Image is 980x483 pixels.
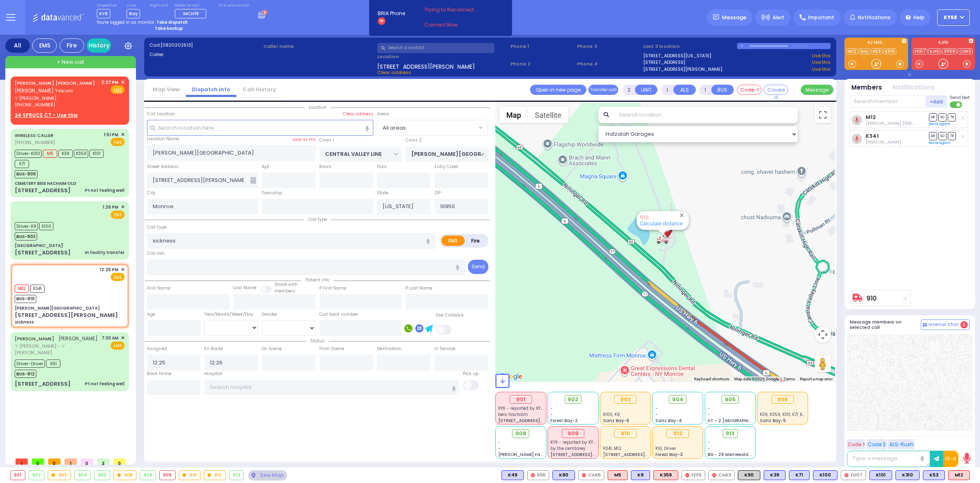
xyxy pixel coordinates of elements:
label: Cross 1 [319,137,334,144]
button: Notifications [893,83,935,92]
label: Township [262,190,282,196]
span: K100 [39,222,53,230]
span: Moshe Mier Silberstein [866,120,938,126]
span: Sanz Bay-5 [760,418,786,424]
div: 596 [527,470,549,480]
span: ✕ [121,131,125,138]
span: K39 [58,150,73,158]
label: Last 3 location [643,43,737,50]
label: Call Location [147,111,175,117]
label: Pick up [463,371,479,377]
label: Call back number [319,311,358,318]
a: Open this area in Google Maps (opens a new window) [497,371,524,382]
label: State [377,190,388,196]
strong: Take backup [155,25,183,31]
div: BLS [552,470,575,480]
label: Age [147,311,155,318]
label: Medic on call [175,3,209,8]
span: Notifications [858,14,891,21]
div: CAR3 [708,470,735,480]
div: Year/Month/Week/Day [204,311,258,318]
span: 908 [515,429,526,438]
span: Phone 3 [577,43,641,50]
span: Important [808,14,834,21]
span: [STREET_ADDRESS][PERSON_NAME] [603,452,680,458]
button: Code 1 [847,439,865,449]
div: FD16 [682,470,705,480]
span: 12:25 PM [100,267,118,273]
button: ALS [673,85,696,95]
span: BUS-910 [15,295,36,303]
span: BG - 29 Merriewold S. [708,452,753,458]
a: 910 [866,295,877,301]
img: red-radio-icon.svg [844,473,849,477]
span: Forest Bay-3 [655,452,683,458]
span: 1:51 PM [104,132,118,138]
span: 2:27 PM [101,79,118,85]
span: DR [929,132,937,140]
span: EMS [111,273,125,281]
button: Close [678,211,686,219]
a: M12 [846,48,858,54]
span: 0 [48,458,60,465]
div: Fire [60,38,84,53]
button: ky68 [937,9,970,26]
span: K341, M12 [603,445,621,452]
h5: Message members on selected call [850,319,921,330]
div: ALS [653,470,678,480]
a: K53 [871,48,882,54]
label: Assigned [147,346,167,352]
span: ✕ [121,79,125,86]
button: Drag Pegman onto the map to open Street View [815,356,831,372]
span: 0 [114,458,126,465]
span: [STREET_ADDRESS][PERSON_NAME] [498,418,575,424]
span: [0820202513] [160,42,193,48]
label: P Last Name [405,285,432,292]
label: Last Name [233,285,256,291]
span: SO [938,132,947,140]
span: Internal Chat [929,322,959,328]
div: 904 [75,471,91,480]
div: M5 [608,470,628,480]
div: [STREET_ADDRESS] [15,249,71,257]
label: Lines [127,3,140,8]
span: ✕ [121,335,125,341]
label: Location [377,53,508,60]
span: Help [913,14,924,21]
span: ✕ [121,204,125,211]
a: Map View [147,85,186,93]
span: members [274,288,295,294]
div: 906 [114,471,136,480]
span: 904 [672,395,684,404]
label: ZIP [434,190,441,196]
div: BLS [869,470,892,480]
label: KJ EMS... [844,40,908,46]
span: TR [948,132,956,140]
div: All [5,38,30,53]
label: Turn off text [950,101,963,109]
label: KJFD [911,40,975,46]
div: 901 [510,395,532,404]
div: Pt not feeling well [85,187,125,193]
span: SO [938,113,947,121]
label: Room [319,164,332,170]
span: Driver-K9 [15,222,38,230]
div: 910 [179,471,200,480]
span: ר' [PERSON_NAME] [15,95,98,102]
label: Night unit [149,3,168,8]
span: Message [722,13,746,22]
img: Logo [32,12,87,22]
span: 0 [81,458,93,465]
span: Other building occupants [250,177,256,184]
span: [STREET_ADDRESS][PERSON_NAME] [377,63,475,69]
span: Forest Bay-2 [550,418,578,424]
span: M12 [15,285,29,293]
div: 910 [657,234,669,245]
span: Alert [773,14,784,21]
span: Phone 1 [510,43,574,50]
img: comment-alt.png [923,323,927,327]
span: Driver-K310 [15,150,42,158]
label: Back Home [147,371,171,377]
span: K341 [30,285,45,293]
div: [STREET_ADDRESS][PERSON_NAME] [15,311,118,319]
